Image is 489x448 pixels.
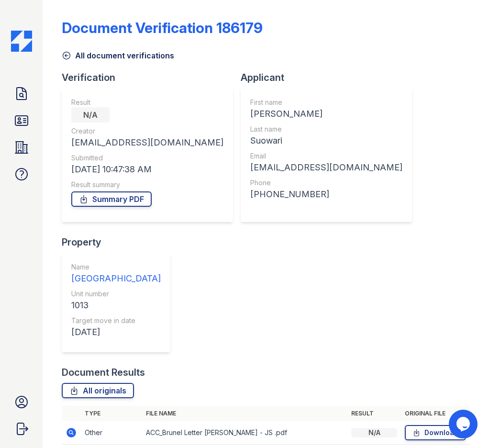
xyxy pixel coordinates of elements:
[62,235,178,249] div: Property
[71,262,161,285] a: Name [GEOGRAPHIC_DATA]
[62,19,263,36] div: Document Verification 186179
[250,124,402,134] div: Last name
[71,180,223,190] div: Result summary
[250,151,402,161] div: Email
[347,406,401,421] th: Result
[250,178,402,188] div: Phone
[71,262,161,272] div: Name
[142,406,347,421] th: File name
[71,289,161,299] div: Unit number
[62,50,174,61] a: All document verifications
[250,107,402,121] div: [PERSON_NAME]
[71,136,223,149] div: [EMAIL_ADDRESS][DOMAIN_NAME]
[241,71,420,84] div: Applicant
[351,428,397,437] div: N/A
[71,325,161,339] div: [DATE]
[71,98,223,107] div: Result
[62,383,134,398] a: All originals
[71,126,223,136] div: Creator
[405,425,466,440] a: Download
[71,153,223,163] div: Submitted
[250,98,402,107] div: First name
[62,366,145,379] div: Document Results
[62,71,241,84] div: Verification
[71,191,152,207] a: Summary PDF
[11,31,32,52] img: CE_Icon_Blue-c292c112584629df590d857e76928e9f676e5b41ef8f769ba2f05ee15b207248.png
[142,421,347,445] td: ACC_Brunel Letter [PERSON_NAME] - JS .pdf
[81,421,142,445] td: Other
[71,316,161,325] div: Target move in date
[250,188,402,201] div: [PHONE_NUMBER]
[449,410,479,438] iframe: chat widget
[81,406,142,421] th: Type
[401,406,470,421] th: Original file
[71,107,110,123] div: N/A
[71,163,223,176] div: [DATE] 10:47:38 AM
[71,299,161,312] div: 1013
[71,272,161,285] div: [GEOGRAPHIC_DATA]
[250,161,402,174] div: [EMAIL_ADDRESS][DOMAIN_NAME]
[250,134,402,147] div: Suowari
